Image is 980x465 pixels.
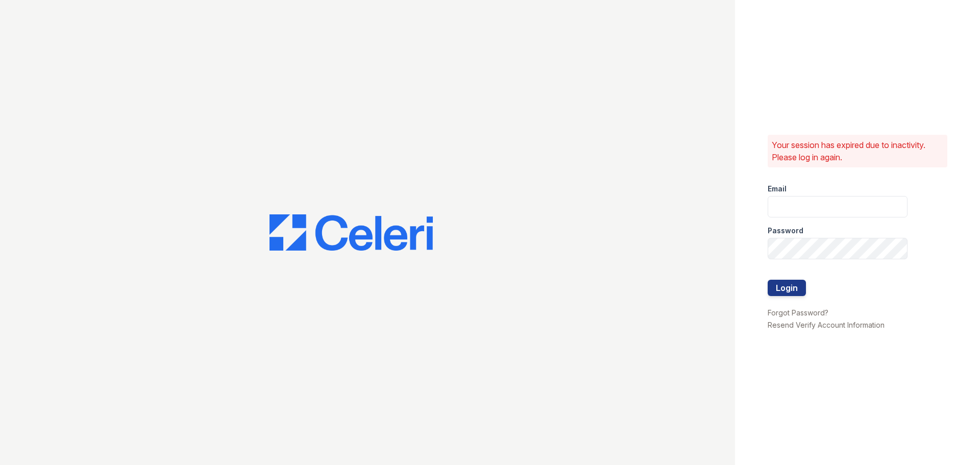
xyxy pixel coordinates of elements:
a: Resend Verify Account Information [768,321,885,329]
button: Login [768,280,806,296]
p: Your session has expired due to inactivity. Please log in again. [772,139,943,163]
label: Password [768,226,803,236]
a: Forgot Password? [768,308,828,317]
label: Email [768,184,787,194]
img: CE_Logo_Blue-a8612792a0a2168367f1c8372b55b34899dd931a85d93a1a3d3e32e68fde9ad4.png [269,214,433,251]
